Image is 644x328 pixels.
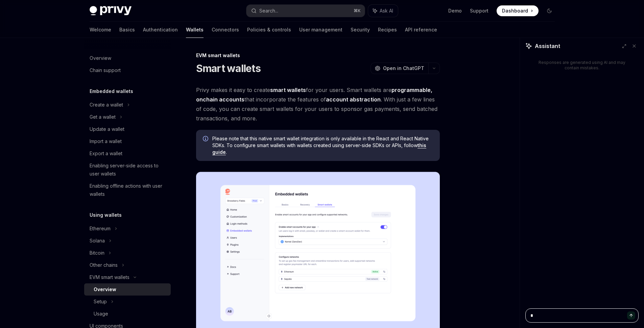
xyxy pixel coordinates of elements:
button: Ask AI [368,5,398,17]
a: Update a wallet [84,123,171,135]
span: Privy makes it easy to create for your users. Smart wallets are that incorporate the features of ... [196,85,440,123]
h5: Using wallets [90,211,122,219]
div: Usage [94,310,108,318]
a: Enabling offline actions with user wallets [84,180,171,200]
button: Toggle dark mode [544,5,555,16]
div: Enabling server-side access to user wallets [90,162,167,178]
a: Authentication [143,22,178,38]
button: Search...⌘K [246,5,365,17]
div: Bitcoin [90,249,104,257]
div: EVM smart wallets [196,52,440,59]
a: Support [470,7,488,14]
a: User management [299,22,342,38]
span: ⌘ K [354,8,361,14]
h1: Smart wallets [196,62,261,74]
span: Please note that this native smart wallet integration is only available in the React and React Na... [212,135,433,156]
span: Ask AI [380,7,393,14]
div: Responses are generated using AI and may contain mistakes. [536,60,628,71]
strong: smart wallets [270,87,306,93]
a: Demo [448,7,462,14]
span: Assistant [535,42,560,50]
a: Wallets [186,22,204,38]
svg: Info [203,136,210,143]
div: Setup [94,298,107,306]
a: Usage [84,308,171,320]
div: EVM smart wallets [90,273,129,281]
div: Overview [90,54,111,62]
img: dark logo [90,6,132,16]
span: Open in ChatGPT [383,65,424,72]
div: Search... [259,7,278,15]
a: Import a wallet [84,135,171,147]
div: Overview [94,285,116,294]
div: Import a wallet [90,137,122,145]
a: Dashboard [497,5,539,16]
div: Create a wallet [90,101,123,109]
div: Ethereum [90,225,111,233]
button: Open in ChatGPT [371,63,428,74]
a: Welcome [90,22,111,38]
a: account abstraction [326,96,381,103]
div: Update a wallet [90,125,124,133]
a: Connectors [212,22,239,38]
a: Basics [119,22,135,38]
a: Export a wallet [84,147,171,160]
div: Enabling offline actions with user wallets [90,182,167,198]
a: Policies & controls [247,22,291,38]
div: Get a wallet [90,113,116,121]
a: Enabling server-side access to user wallets [84,160,171,180]
div: Chain support [90,66,121,74]
a: Overview [84,52,171,64]
div: Export a wallet [90,149,122,158]
h5: Embedded wallets [90,87,133,95]
div: Other chains [90,261,118,269]
a: Chain support [84,64,171,76]
div: Solana [90,237,105,245]
button: Send message [627,311,635,320]
span: Dashboard [502,7,528,14]
a: API reference [405,22,437,38]
a: Overview [84,283,171,296]
a: Recipes [378,22,397,38]
a: Security [351,22,370,38]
